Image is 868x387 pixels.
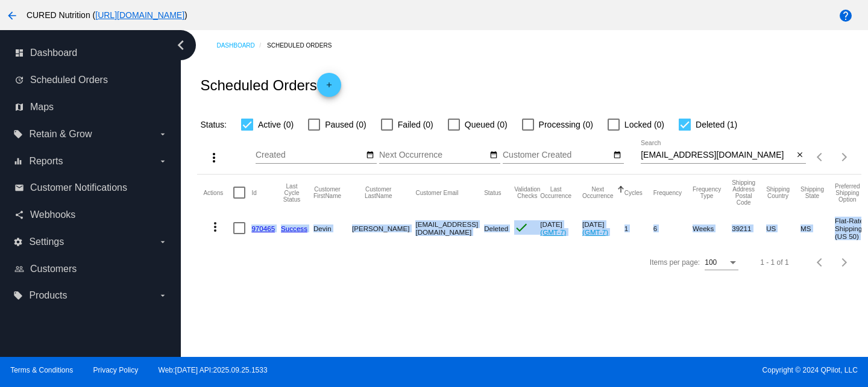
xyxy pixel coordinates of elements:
[322,81,336,95] mat-icon: add
[582,211,624,246] mat-cell: [DATE]
[398,117,433,132] span: Failed (0)
[158,291,168,300] i: arrow_drop_down
[514,175,540,211] mat-header-cell: Validation Checks
[14,75,24,85] i: update
[484,224,508,232] span: Deleted
[200,120,227,129] span: Status:
[732,211,766,246] mat-cell: 39211
[624,189,643,196] button: Change sorting for Cycles
[27,10,187,20] span: CURED Nutrition ( )
[14,98,168,117] a: map Maps
[766,211,800,246] mat-cell: US
[415,189,458,196] button: Change sorting for CustomerEmail
[256,150,364,160] input: Created
[415,211,484,246] mat-cell: [EMAIL_ADDRESS][DOMAIN_NAME]
[29,237,64,247] span: Settings
[465,117,508,132] span: Queued (0)
[484,189,501,196] button: Change sorting for Status
[14,48,24,58] i: dashboard
[30,264,77,274] span: Customers
[171,36,190,55] i: chevron_left
[325,117,366,132] span: Paused (0)
[624,117,664,132] span: Locked (0)
[832,250,857,274] button: Next page
[693,186,721,199] button: Change sorting for FrequencyType
[444,366,858,374] span: Copyright © 2024 QPilot, LLC
[95,10,184,20] a: [URL][DOMAIN_NAME]
[352,186,404,199] button: Change sorting for CustomerLastName
[258,117,294,132] span: Active (0)
[800,186,824,199] button: Change sorting for ShippingState
[838,8,853,23] mat-icon: help
[489,150,498,160] mat-icon: date_range
[641,150,793,160] input: Search
[13,156,23,166] i: equalizer
[207,150,221,165] mat-icon: more_vert
[313,211,352,246] mat-cell: Devin
[808,145,832,169] button: Previous page
[760,258,788,267] div: 1 - 1 of 1
[30,209,75,220] span: Webhooks
[208,220,222,234] mat-icon: more_vert
[693,211,732,246] mat-cell: Weeks
[582,186,614,199] button: Change sorting for NextOccurrenceUtc
[14,205,168,224] a: share Webhooks
[540,211,582,246] mat-cell: [DATE]
[582,228,608,236] a: (GMT-7)
[281,224,307,232] a: Success
[29,156,63,167] span: Reports
[267,36,342,55] a: Scheduled Orders
[13,237,23,247] i: settings
[696,117,737,132] span: Deleted (1)
[808,250,832,274] button: Previous page
[379,150,488,160] input: Next Occurrence
[158,156,168,166] i: arrow_drop_down
[800,211,835,246] mat-cell: MS
[14,102,24,112] i: map
[159,366,268,374] a: Web:[DATE] API:2025.09.25.1533
[14,210,24,220] i: share
[30,75,108,85] span: Scheduled Orders
[514,220,529,235] mat-icon: check
[653,211,693,246] mat-cell: 6
[732,179,755,206] button: Change sorting for ShippingPostcode
[540,228,566,236] a: (GMT-7)
[796,150,804,160] mat-icon: close
[503,150,611,160] input: Customer Created
[158,237,168,247] i: arrow_drop_down
[352,211,415,246] mat-cell: [PERSON_NAME]
[313,186,341,199] button: Change sorting for CustomerFirstName
[10,366,73,374] a: Terms & Conditions
[29,290,67,301] span: Products
[705,259,738,267] mat-select: Items per page:
[158,129,168,139] i: arrow_drop_down
[14,183,24,193] i: email
[539,117,593,132] span: Processing (0)
[29,129,92,140] span: Retain & Grow
[832,145,857,169] button: Next page
[13,291,23,300] i: local_offer
[653,189,682,196] button: Change sorting for Frequency
[216,36,267,55] a: Dashboard
[30,48,77,58] span: Dashboard
[793,149,806,162] button: Clear
[13,129,23,139] i: local_offer
[14,264,24,274] i: people_outline
[93,366,139,374] a: Privacy Policy
[14,259,168,279] a: people_outline Customers
[14,43,168,63] a: dashboard Dashboard
[251,189,256,196] button: Change sorting for Id
[766,186,790,199] button: Change sorting for ShippingCountry
[613,150,621,160] mat-icon: date_range
[30,102,54,113] span: Maps
[540,186,571,199] button: Change sorting for LastOccurrenceUtc
[30,182,127,193] span: Customer Notifications
[5,8,19,23] mat-icon: arrow_back
[705,258,717,267] span: 100
[281,183,303,203] button: Change sorting for LastProcessingCycleId
[200,73,341,97] h2: Scheduled Orders
[835,183,860,203] button: Change sorting for PreferredShippingOption
[14,178,168,197] a: email Customer Notifications
[650,258,700,267] div: Items per page:
[14,70,168,90] a: update Scheduled Orders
